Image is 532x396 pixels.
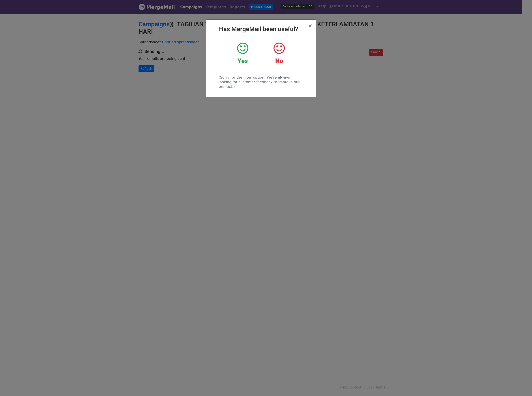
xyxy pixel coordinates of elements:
[264,42,294,65] a: No
[210,25,312,33] h2: Has MergeMail been useful?
[308,23,312,28] button: Close
[219,75,303,89] p: (Sorry for the interruption! We're always looking for customer feedback to improve our product.)
[238,57,248,64] strong: Yes
[228,42,258,65] a: Yes
[275,57,283,64] strong: No
[308,23,312,29] span: ×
